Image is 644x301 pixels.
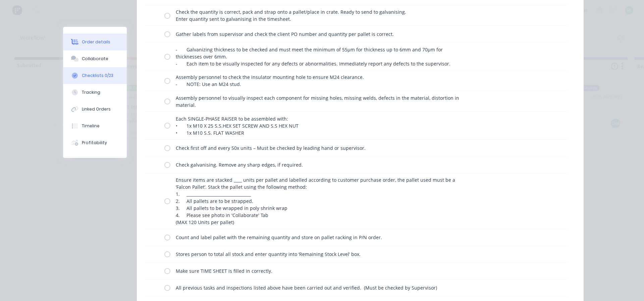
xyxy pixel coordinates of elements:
[173,7,464,24] textarea: Check the quantity is correct, pack and strap onto a pallet/place in crate. Ready to send to galv...
[173,72,464,89] textarea: Assembly personnel to check the insulator mounting hole to ensure M24 clearance. - NOTE: Use an M...
[82,106,111,112] div: Linked Orders
[82,56,108,62] div: Collaborate
[82,39,110,45] div: Order details
[173,93,464,110] textarea: Assembly personnel to visually inspect each component for missing holes, missing welds, defects i...
[63,101,127,118] button: Linked Orders
[82,73,113,79] div: Checklists 0/23
[82,123,100,129] div: Timeline
[173,283,464,293] textarea: All previous tasks and inspections listed above have been carried out and verified. (Must be chec...
[82,89,100,95] div: Tracking
[173,266,464,276] textarea: Make sure TIME SHEET is filled in correctly.
[173,45,464,69] textarea: - Galvanizing thickness to be checked and must meet the minimum of 55µm for thickness up to 6mm a...
[63,84,127,101] button: Tracking
[173,232,464,242] textarea: Count and label pallet with the remaining quantity and store on pallet racking in P/N order.
[173,175,464,227] textarea: Ensure items are stacked ____ units per pallet and labelled according to customer purchase order,...
[63,118,127,134] button: Timeline
[173,143,464,153] textarea: Check first off and every 50x units – Must be checked by leading hand or supervisor.
[82,140,107,146] div: Profitability
[63,34,127,50] button: Order details
[173,160,464,170] textarea: Check galvanising. Remove any sharp edges, if required.
[63,50,127,67] button: Collaborate
[173,249,464,259] textarea: Stores person to total all stock and enter quantity into ‘Remaining Stock Level’ box.
[173,29,464,39] textarea: Gather labels from supervisor and check the client PO number and quantity per pallet is correct.
[63,67,127,84] button: Checklists 0/23
[173,114,464,138] textarea: Each SINGLE-PHASE RAISER to be assembled with: • 1x M10 X 25 S.S.HEX SET SCREW AND S.S HEX NUT • ...
[63,134,127,151] button: Profitability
